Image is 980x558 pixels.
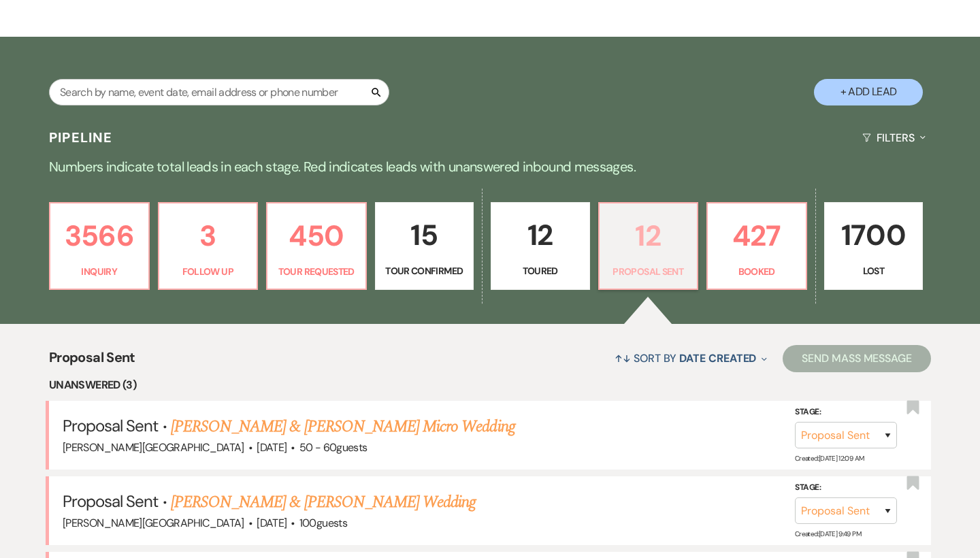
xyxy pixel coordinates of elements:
[257,440,287,455] span: [DATE]
[49,347,135,376] span: Proposal Sent
[49,79,389,105] input: Search by name, event date, email address or phone number
[63,440,244,455] span: [PERSON_NAME][GEOGRAPHIC_DATA]
[276,264,357,279] p: Tour Requested
[795,529,861,538] span: Created: [DATE] 9:49 PM
[384,263,465,278] p: Tour Confirmed
[171,414,515,439] a: [PERSON_NAME] & [PERSON_NAME] Micro Wedding
[257,516,287,530] span: [DATE]
[63,415,159,436] span: Proposal Sent
[795,454,864,463] span: Created: [DATE] 12:09 AM
[814,79,923,105] button: + Add Lead
[171,490,476,514] a: [PERSON_NAME] & [PERSON_NAME] Wedding
[500,263,581,278] p: Toured
[167,264,249,279] p: Follow Up
[609,340,772,376] button: Sort By Date Created
[679,351,756,365] span: Date Created
[49,202,150,291] a: 3566Inquiry
[608,213,689,259] p: 12
[59,264,140,279] p: Inquiry
[49,376,931,394] li: Unanswered (3)
[266,202,367,291] a: 450Tour Requested
[299,440,367,455] span: 50 - 60 guests
[299,516,347,530] span: 100 guests
[824,202,924,291] a: 1700Lost
[783,345,931,372] button: Send Mass Message
[706,202,807,291] a: 427Booked
[795,405,897,420] label: Stage:
[598,202,699,291] a: 12Proposal Sent
[500,212,581,258] p: 12
[59,213,140,259] p: 3566
[833,263,915,278] p: Lost
[63,491,159,512] span: Proposal Sent
[49,128,113,147] h3: Pipeline
[491,202,590,291] a: 12Toured
[857,120,931,156] button: Filters
[167,213,249,259] p: 3
[716,213,798,259] p: 427
[276,213,357,259] p: 450
[158,202,259,291] a: 3Follow Up
[63,516,244,530] span: [PERSON_NAME][GEOGRAPHIC_DATA]
[833,212,915,258] p: 1700
[608,264,689,279] p: Proposal Sent
[375,202,474,291] a: 15Tour Confirmed
[615,351,631,365] span: ↑↓
[795,480,897,495] label: Stage:
[384,212,465,258] p: 15
[716,264,798,279] p: Booked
